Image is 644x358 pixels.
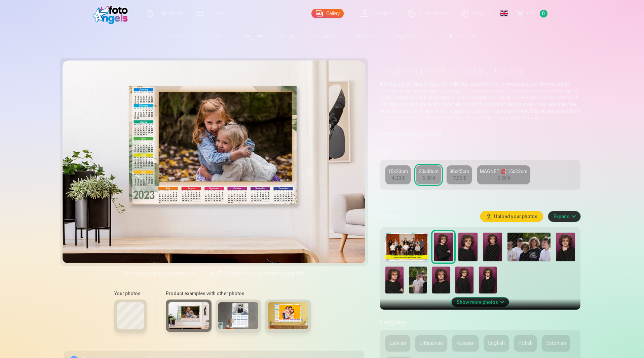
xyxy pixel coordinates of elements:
[122,270,196,277] span: Click image to open expanded view
[477,165,530,184] a: MAGNET 🧲 15x23cm5,50 €
[380,65,580,77] h1: Single-Page Wall Calendar 20x30cm
[451,297,509,307] button: Show more photos
[93,3,131,24] img: /fa1
[380,212,475,221] h5: Photos
[245,271,247,276] span: "
[380,129,580,140] h4: Personalization
[163,290,313,297] h6: Product examples with other photos
[206,27,234,46] a: Sets
[114,290,147,297] h6: Your photos
[452,335,479,351] button: Russian
[497,175,510,182] div: 5,50 €
[449,168,469,175] div: 30x45cm
[388,168,408,175] div: 15x23cm
[447,165,472,184] a: 30x45cm7,50 €
[527,9,537,17] span: Сart
[480,168,527,175] div: MAGNET 🧲 15x23cm
[427,27,485,46] a: All products
[386,27,427,46] a: Keychains
[481,211,543,222] button: Upload your photos
[380,148,580,157] h5: Size
[385,335,410,351] button: Latvian
[548,211,580,222] button: Expand
[415,335,447,351] button: Lithuanian
[344,27,386,46] a: Calendars
[416,165,441,184] a: 20x30cm5,30 €
[204,271,215,276] span: Click
[223,271,245,276] span: Edit photo
[419,168,439,175] div: 20x30cm
[392,175,405,182] div: 4,30 €
[385,165,411,184] a: 15x23cm4,30 €
[234,27,273,46] a: Magnets
[422,175,435,182] div: 5,30 €
[311,9,344,18] a: Gallery
[215,271,217,276] span: "
[380,81,580,121] p: Introducing our single-page wall calendar, a perfect way to showcase your favorite photo while ke...
[453,175,466,182] div: 7,50 €
[514,335,537,351] button: Polish
[542,335,570,351] button: Estonian
[540,10,547,17] span: 0
[247,271,306,276] span: to crop, rotate or apply filter
[273,27,303,46] a: Mugs
[303,27,344,46] a: Souvenirs
[484,335,509,351] button: English
[159,27,206,46] a: Photo prints
[380,318,580,327] h5: Language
